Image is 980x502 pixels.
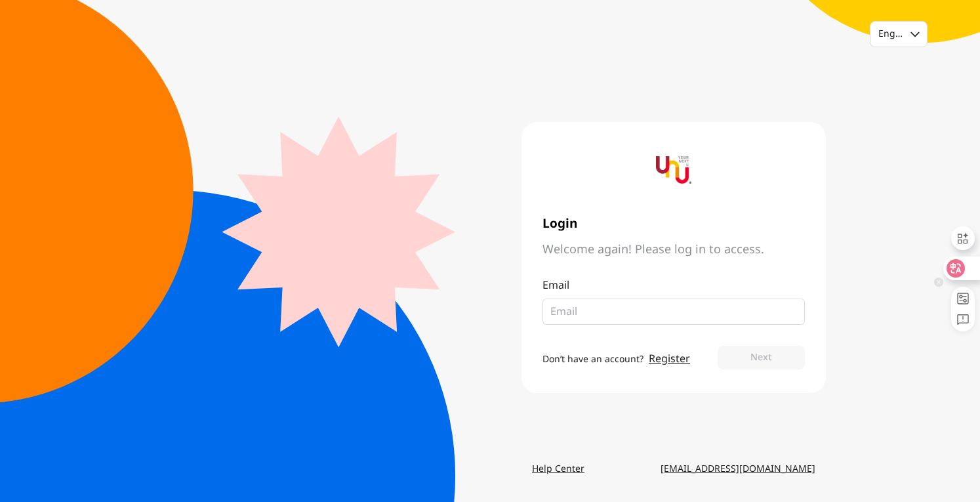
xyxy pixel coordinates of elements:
[542,217,805,232] span: Login
[550,304,786,320] input: Email
[656,152,691,188] img: yournextu-logo-vertical-compact-v2.png
[542,352,643,366] span: Don’t have an account?
[649,351,690,367] a: Register
[650,457,826,481] a: [EMAIL_ADDRESS][DOMAIN_NAME]
[542,278,805,293] p: Email
[542,242,805,258] span: Welcome again! Please log in to access.
[878,28,903,41] div: English
[718,346,805,369] button: Next
[521,457,595,481] a: Help Center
